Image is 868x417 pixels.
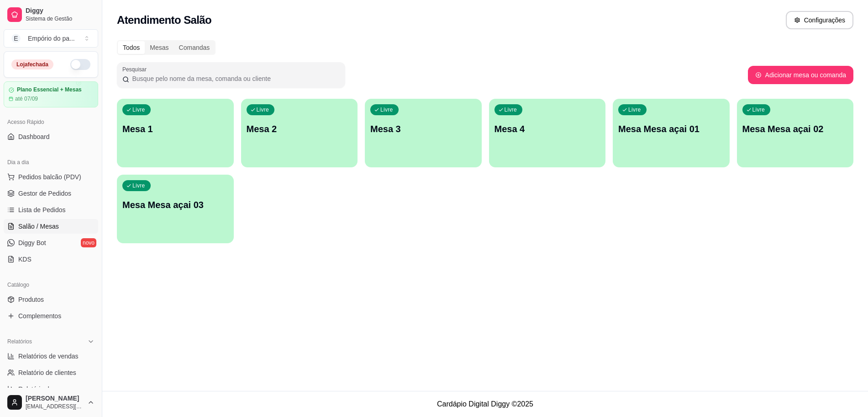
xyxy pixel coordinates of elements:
[4,365,98,380] a: Relatório de clientes
[380,106,393,113] p: Livre
[4,235,98,250] a: Diggy Botnovo
[4,81,98,107] a: Plano Essencial + Mesasaté 07/09
[4,292,98,307] a: Produtos
[28,34,75,43] div: Empório do pa ...
[18,238,46,247] span: Diggy Bot
[505,106,517,113] p: Livre
[26,7,95,15] span: Diggy
[18,352,79,361] span: Relatórios de vendas
[18,189,71,198] span: Gestor de Pedidos
[11,59,53,69] div: Loja fechada
[4,309,98,323] a: Complementos
[752,106,765,113] p: Livre
[129,74,340,83] input: Pesquisar
[4,170,98,184] button: Pedidos balcão (PDV)
[4,186,98,201] a: Gestor de Pedidos
[4,278,98,292] div: Catálogo
[4,29,98,48] button: Select a team
[15,95,38,102] article: até 07/09
[117,13,211,27] h2: Atendimento Salão
[4,4,98,26] a: DiggySistema de Gestão
[70,59,90,70] button: Alterar Status
[17,86,82,93] article: Plano Essencial + Mesas
[4,219,98,234] a: Salão / Mesas
[102,391,868,417] footer: Cardápio Digital Diggy © 2025
[618,123,724,135] p: Mesa Mesa açai 01
[26,395,84,403] span: [PERSON_NAME]
[4,203,98,217] a: Lista de Pedidos
[4,115,98,129] div: Acesso Rápido
[26,15,95,22] span: Sistema de Gestão
[18,385,74,394] span: Relatório de mesas
[118,41,145,54] div: Todos
[18,368,76,377] span: Relatório de clientes
[18,172,81,182] span: Pedidos balcão (PDV)
[18,295,44,304] span: Produtos
[117,175,234,243] button: LivreMesa Mesa açai 03
[18,255,32,264] span: KDS
[11,34,21,43] span: E
[18,222,59,231] span: Salão / Mesas
[4,129,98,144] a: Dashboard
[122,123,228,135] p: Mesa 1
[145,41,174,54] div: Mesas
[117,99,234,167] button: LivreMesa 1
[4,155,98,170] div: Dia a dia
[4,349,98,364] a: Relatórios de vendas
[494,123,600,135] p: Mesa 4
[257,106,269,113] p: Livre
[26,403,84,410] span: [EMAIL_ADDRESS][DOMAIN_NAME]
[132,106,145,113] p: Livre
[18,205,66,214] span: Lista de Pedidos
[247,123,352,135] p: Mesa 2
[4,391,98,413] button: [PERSON_NAME][EMAIL_ADDRESS][DOMAIN_NAME]
[365,99,482,167] button: LivreMesa 3
[174,41,215,54] div: Comandas
[4,252,98,267] a: KDS
[613,99,730,167] button: LivreMesa Mesa açai 01
[489,99,606,167] button: LivreMesa 4
[18,132,50,141] span: Dashboard
[18,311,61,321] span: Complementos
[628,106,641,113] p: Livre
[4,382,98,396] a: Relatório de mesas
[122,65,150,73] label: Pesquisar
[132,182,145,189] p: Livre
[742,123,848,135] p: Mesa Mesa açai 02
[737,99,854,167] button: LivreMesa Mesa açai 02
[748,66,853,84] button: Adicionar mesa ou comanda
[786,11,853,29] button: Configurações
[7,338,32,345] span: Relatórios
[241,99,358,167] button: LivreMesa 2
[122,198,228,211] p: Mesa Mesa açai 03
[370,123,476,135] p: Mesa 3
